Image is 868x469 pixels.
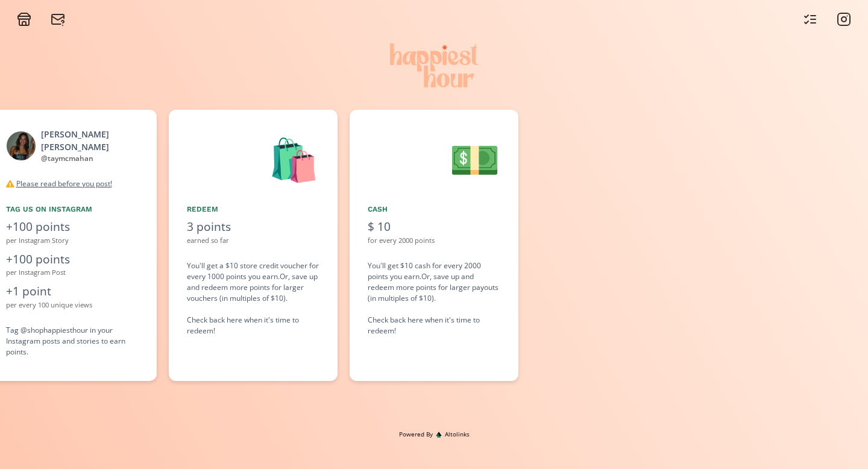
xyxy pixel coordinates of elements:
div: +100 points [6,251,139,268]
img: favicon-32x32.png [436,432,442,438]
div: Cash [368,204,500,215]
div: Tag @shophappiesthour in your Instagram posts and stories to earn points. [6,325,139,357]
div: for every 2000 points [368,236,500,246]
div: @ taymcmahan [41,153,139,164]
div: $ 10 [368,218,500,236]
div: Redeem [187,204,319,215]
div: per every 100 unique views [6,300,139,310]
div: [PERSON_NAME] [PERSON_NAME] [41,128,139,153]
div: +1 point [6,283,139,300]
div: earned so far [187,236,319,246]
div: You'll get a $10 store credit voucher for every 1000 points you earn. Or, save up and redeem more... [187,260,319,336]
span: Powered By [399,430,433,439]
u: Please read before you post! [16,178,112,189]
div: per Instagram Story [6,236,139,246]
img: 488544919_636078929248581_7745129504263881850_n.jpg [6,131,36,161]
img: 2ykuBYhg9Vzr [390,43,478,88]
div: 💵 [368,128,500,189]
div: 3 points [187,218,319,236]
div: +100 points [6,218,139,236]
div: 🛍️ [187,128,319,189]
div: You'll get $10 cash for every 2000 points you earn. Or, save up and redeem more points for larger... [368,260,500,336]
div: Tag us on Instagram [6,204,139,215]
div: per Instagram Post [6,268,139,278]
span: Altolinks [445,430,470,439]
